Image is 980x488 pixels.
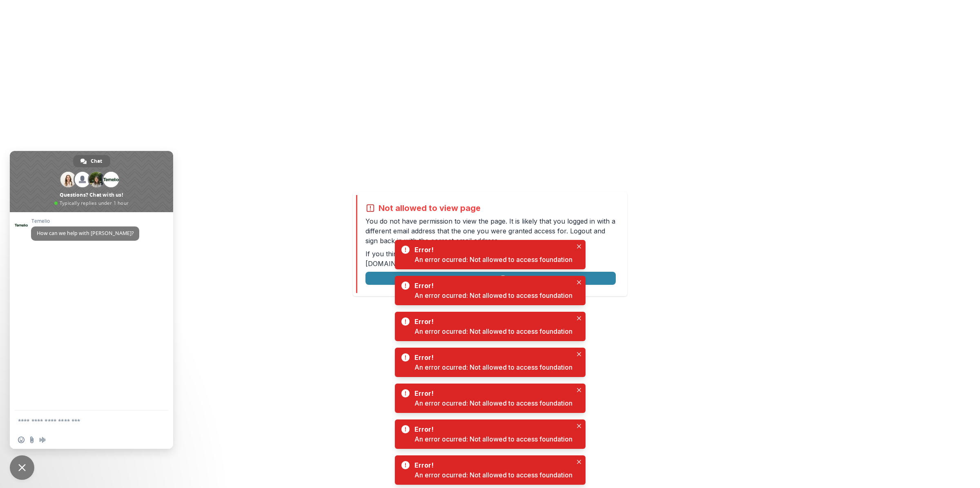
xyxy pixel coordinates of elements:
button: Close [574,385,584,395]
button: Close [574,242,584,251]
span: How can we help with [PERSON_NAME]? [37,230,134,237]
p: You do not have permission to view the page. It is likely that you logged in with a different ema... [365,216,616,246]
button: Close [574,421,584,431]
div: An error ocurred: Not allowed to access foundation [414,255,572,264]
div: Error! [414,353,569,362]
div: An error ocurred: Not allowed to access foundation [414,326,572,336]
button: Logout [365,272,616,285]
button: Close [574,457,584,467]
div: An error ocurred: Not allowed to access foundation [414,398,572,408]
div: Error! [414,245,569,255]
textarea: Compose your message... [18,417,147,425]
div: Chat [73,155,110,167]
div: An error ocurred: Not allowed to access foundation [414,434,572,444]
button: Close [574,277,584,287]
span: Chat [91,155,102,167]
span: Temelio [31,218,139,224]
div: Error! [414,388,569,398]
h2: Not allowed to view page [379,203,481,213]
button: Close [574,313,584,323]
span: Insert an emoji [18,437,24,443]
button: Close [574,349,584,359]
div: Error! [414,460,569,470]
p: If you think this is an error, please contact us at . [365,249,616,268]
div: Error! [414,281,569,291]
div: An error ocurred: Not allowed to access foundation [414,362,572,372]
div: An error ocurred: Not allowed to access foundation [414,291,572,300]
div: Close chat [10,455,34,480]
span: Audio message [39,437,46,443]
div: Error! [414,424,569,434]
div: An error ocurred: Not allowed to access foundation [414,470,572,480]
div: Error! [414,317,569,326]
span: Send a file [29,437,35,443]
